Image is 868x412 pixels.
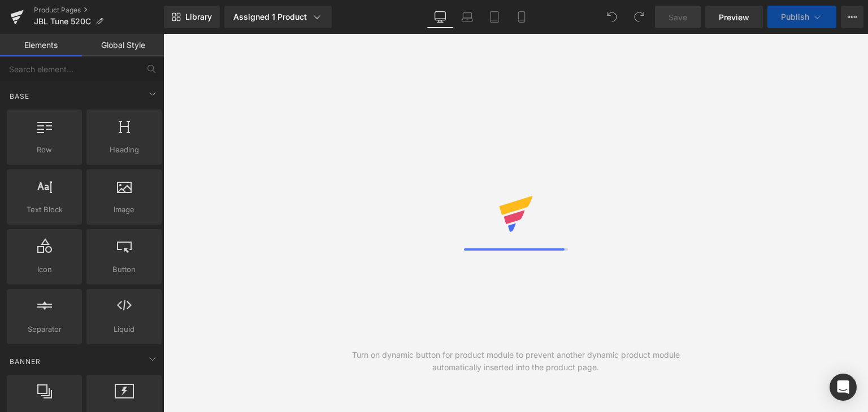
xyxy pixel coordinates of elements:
button: More [841,6,863,28]
span: Separator [10,323,79,335]
span: Library [185,12,212,22]
a: Tablet [481,6,508,28]
span: Heading [90,144,158,156]
a: New Library [164,6,220,28]
span: Liquid [90,323,158,335]
span: Image [90,204,158,216]
button: Undo [601,6,623,28]
a: Desktop [427,6,454,28]
div: Turn on dynamic button for product module to prevent another dynamic product module automatically... [340,349,692,374]
span: Save [669,11,687,23]
span: JBL Tune 520C [34,17,91,26]
a: Laptop [454,6,481,28]
div: Assigned 1 Product [233,11,323,23]
span: Banner [8,356,42,367]
span: Base [8,91,31,102]
span: Button [90,264,158,275]
a: Mobile [508,6,535,28]
a: Preview [705,6,763,28]
button: Redo [628,6,650,28]
div: Open Intercom Messenger [830,374,857,401]
span: Row [10,144,79,156]
span: Preview [719,11,749,23]
span: Text Block [10,204,79,216]
a: Global Style [82,34,164,56]
button: Publish [767,6,836,28]
span: Icon [10,264,79,275]
a: Product Pages [34,6,164,15]
span: Publish [781,12,809,21]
